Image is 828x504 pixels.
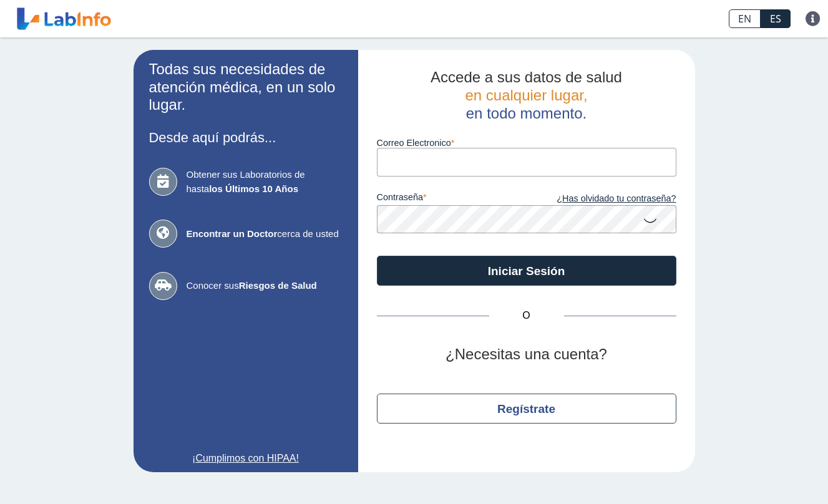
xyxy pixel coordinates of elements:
span: en cualquier lugar, [465,87,587,104]
span: Conocer sus [187,279,343,293]
a: EN [729,9,761,28]
button: Regístrate [377,394,676,424]
label: contraseña [377,192,527,206]
span: O [489,308,564,323]
b: Encontrar un Doctor [187,228,278,239]
b: los Últimos 10 Años [209,183,298,194]
a: ES [761,9,791,28]
label: Correo Electronico [377,138,676,148]
span: Accede a sus datos de salud [431,69,622,85]
button: Iniciar Sesión [377,256,676,286]
h3: Desde aquí podrás... [149,130,343,145]
h2: ¿Necesitas una cuenta? [377,346,676,364]
h2: Todas sus necesidades de atención médica, en un solo lugar. [149,61,343,114]
span: en todo momento. [466,105,587,122]
a: ¡Cumplimos con HIPAA! [149,451,343,466]
b: Riesgos de Salud [239,280,317,291]
span: cerca de usted [187,227,343,241]
span: Obtener sus Laboratorios de hasta [187,168,343,196]
a: ¿Has olvidado tu contraseña? [527,192,676,206]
